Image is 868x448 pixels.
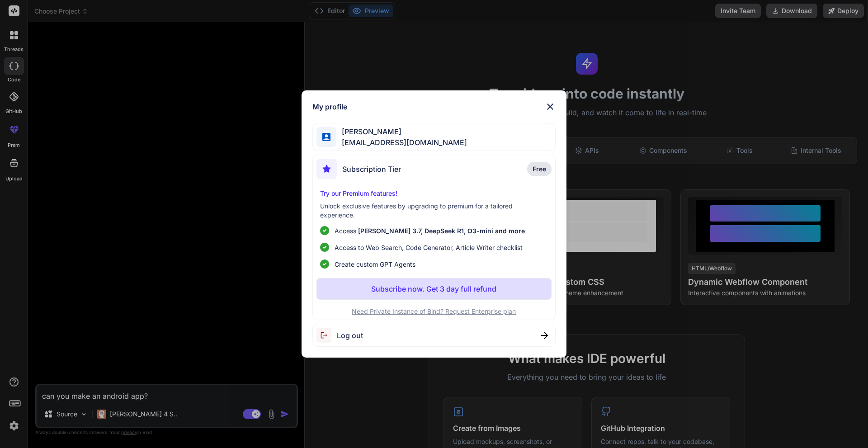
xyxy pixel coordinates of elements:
[335,226,525,236] p: Access
[320,202,548,220] p: Unlock exclusive features by upgrading to premium for a tailored experience.
[312,101,347,112] h1: My profile
[316,159,337,179] img: subscription
[336,126,467,137] span: [PERSON_NAME]
[320,243,329,252] img: checklist
[316,307,552,316] p: Need Private Instance of Bind? Request Enterprise plan
[322,133,331,141] img: profile
[342,164,401,174] span: Subscription Tier
[320,226,329,235] img: checklist
[545,101,556,112] img: close
[335,259,415,269] span: Create custom GPT Agents
[371,283,496,294] p: Subscribe now. Get 3 day full refund
[320,259,329,269] img: checklist
[358,227,525,235] span: [PERSON_NAME] 3.7, DeepSeek R1, O3-mini and more
[320,189,548,198] p: Try our Premium features!
[337,330,363,341] span: Log out
[316,278,552,300] button: Subscribe now. Get 3 day full refund
[541,332,548,339] img: close
[316,328,337,343] img: logout
[533,165,546,174] span: Free
[335,243,523,252] span: Access to Web Search, Code Generator, Article Writer checklist
[336,137,467,148] span: [EMAIL_ADDRESS][DOMAIN_NAME]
